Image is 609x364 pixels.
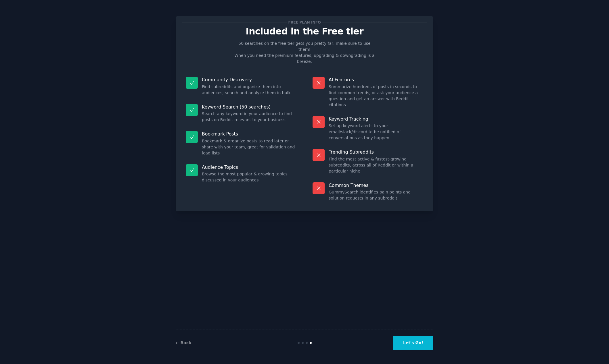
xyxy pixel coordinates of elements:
p: Trending Subreddits [329,149,423,155]
p: Bookmark Posts [202,131,296,137]
p: Audience Topics [202,164,296,170]
p: Community Discovery [202,77,296,83]
dd: Find subreddits and organize them into audiences, search and analyze them in bulk [202,84,296,96]
span: Free plan info [287,19,322,25]
dd: Find the most active & fastest-growing subreddits, across all of Reddit or within a particular niche [329,156,423,174]
p: Keyword Search (50 searches) [202,104,296,110]
dd: Search any keyword in your audience to find posts on Reddit relevant to your business [202,111,296,123]
button: Let's Go! [393,336,433,350]
p: Keyword Tracking [329,116,423,122]
p: 50 searches on the free tier gets you pretty far, make sure to use them! When you need the premiu... [232,40,377,65]
dd: Summarize hundreds of posts in seconds to find common trends, or ask your audience a question and... [329,84,423,108]
dd: Bookmark & organize posts to read later or share with your team, great for validation and lead lists [202,138,296,156]
dd: GummySearch identifies pain points and solution requests in any subreddit [329,189,423,201]
dd: Set up keyword alerts to your email/slack/discord to be notified of conversations as they happen [329,123,423,141]
p: Included in the Free tier [182,26,427,36]
p: AI Features [329,77,423,83]
dd: Browse the most popular & growing topics discussed in your audiences [202,171,296,183]
p: Common Themes [329,182,423,188]
a: ← Back [176,340,191,345]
